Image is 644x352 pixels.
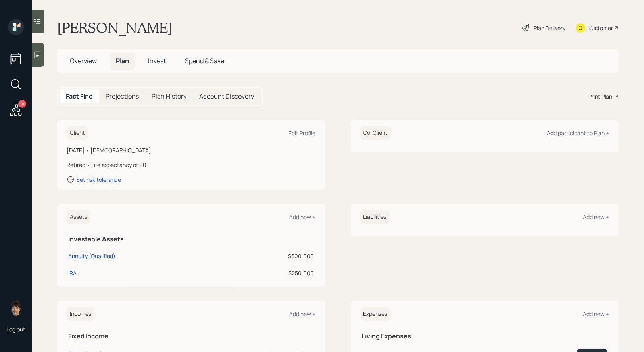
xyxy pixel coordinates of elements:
[360,126,391,140] h6: Co-Client
[185,56,224,65] span: Spend & Save
[106,93,139,100] h5: Projections
[289,129,316,137] div: Edit Profile
[67,307,94,321] h6: Incomes
[152,93,186,100] h5: Plan History
[534,24,565,32] div: Plan Delivery
[583,310,609,318] div: Add new +
[70,56,97,65] span: Overview
[67,161,316,169] div: Retired • Life expectancy of 90
[68,235,314,243] h5: Investable Assets
[8,300,24,316] img: treva-nostdahl-headshot.png
[199,93,254,100] h5: Account Discovery
[360,210,390,224] h6: Liabilities
[547,129,609,137] div: Add participant to Plan +
[583,213,609,221] div: Add new +
[588,24,613,32] div: Kustomer
[67,126,88,140] h6: Client
[68,269,77,277] div: IRA
[18,100,26,108] div: 18
[362,333,608,340] h5: Living Expenses
[290,310,316,318] div: Add new +
[68,333,314,340] h5: Fixed Income
[148,56,166,65] span: Invest
[588,92,612,101] div: Print Plan
[68,252,115,260] div: Annuity (Qualified)
[226,269,314,277] div: $250,000
[67,210,90,224] h6: Assets
[226,252,314,260] div: $500,000
[57,19,173,37] h1: [PERSON_NAME]
[67,146,316,154] div: [DATE] • [DEMOGRAPHIC_DATA]
[360,307,391,321] h6: Expenses
[116,56,129,65] span: Plan
[66,93,93,100] h5: Fact Find
[290,213,316,221] div: Add new +
[6,325,25,333] div: Log out
[76,176,121,183] div: Set risk tolerance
